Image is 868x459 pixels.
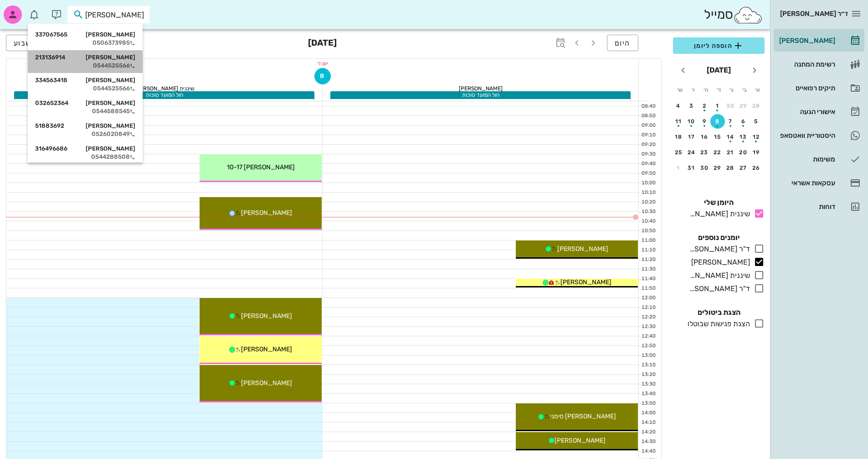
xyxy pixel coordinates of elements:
[697,130,712,144] button: 16
[639,275,657,283] div: 11:40
[639,428,657,436] div: 14:20
[749,161,764,175] button: 26
[684,99,699,113] button: 3
[723,134,738,140] div: 14
[241,312,292,320] span: [PERSON_NAME]
[639,103,657,110] div: 08:40
[697,114,712,129] button: 9
[697,134,712,140] div: 16
[35,54,135,61] div: [PERSON_NAME]
[639,208,657,216] div: 10:30
[146,92,183,98] span: חול המועד סוכות
[35,31,135,38] div: [PERSON_NAME]
[639,294,657,302] div: 12:00
[639,371,657,379] div: 13:20
[687,82,699,98] th: ו׳
[639,342,657,350] div: 12:50
[736,149,751,156] div: 20
[35,130,135,138] div: 0526020849
[671,145,686,160] button: 25
[777,203,835,210] div: דוחות
[684,134,699,140] div: 17
[736,103,751,109] div: 29
[749,103,764,109] div: 28
[777,61,835,68] div: רשימת המתנה
[774,30,864,52] a: [PERSON_NAME]
[723,103,738,109] div: 30
[671,161,686,175] button: 1
[639,112,657,120] div: 08:50
[723,145,738,160] button: 21
[746,62,763,78] button: חודש שעבר
[710,145,725,160] button: 22
[639,189,657,197] div: 10:10
[241,209,292,217] span: [PERSON_NAME]
[723,118,738,125] div: 7
[639,448,657,455] div: 14:40
[671,165,686,171] div: 1
[639,170,657,177] div: 09:50
[726,82,738,98] th: ג׳
[688,257,750,268] div: [PERSON_NAME]
[780,10,848,18] span: ד״ר [PERSON_NAME]
[684,318,750,329] div: הצגת פגישות שבוטלו
[673,37,765,54] button: הוספה ליומן
[639,160,657,168] div: 09:40
[723,161,738,175] button: 28
[227,163,295,171] span: [PERSON_NAME] 10-17
[684,149,699,156] div: 24
[671,149,686,156] div: 25
[684,161,699,175] button: 31
[462,92,499,98] span: חול המועד סוכות
[686,209,750,219] div: שיננית [PERSON_NAME]
[700,82,712,98] th: ה׳
[749,149,764,156] div: 19
[697,145,712,160] button: 23
[774,125,864,146] a: היסטוריית וואטסאפ
[639,256,657,264] div: 11:20
[639,400,657,407] div: 13:50
[777,132,835,139] div: היסטוריית וואטסאפ
[639,198,657,206] div: 10:20
[684,114,699,129] button: 10
[639,409,657,417] div: 14:00
[710,134,725,140] div: 15
[736,134,751,140] div: 13
[774,101,864,123] a: אישורי הגעה
[607,35,638,51] button: היום
[671,118,686,125] div: 11
[639,266,657,273] div: 11:30
[749,118,764,125] div: 5
[697,103,712,109] div: 2
[14,39,57,47] span: תצוגת שבוע
[639,141,657,149] div: 09:20
[639,285,657,292] div: 11:50
[749,99,764,113] button: 28
[710,149,725,156] div: 22
[723,165,738,171] div: 28
[710,118,725,125] div: 8
[723,149,738,156] div: 21
[774,196,864,218] a: דוחות
[639,227,657,235] div: 10:50
[739,82,750,98] th: ב׳
[733,6,763,24] img: SmileCloud logo
[6,86,322,91] div: שיננית [PERSON_NAME]
[35,54,65,61] span: 213136914
[639,352,657,360] div: 13:00
[723,130,738,144] button: 14
[710,99,725,113] button: 1
[555,437,606,444] span: [PERSON_NAME]
[639,419,657,427] div: 14:10
[673,197,765,208] h4: היומן שלי
[639,122,657,130] div: 09:00
[671,99,686,113] button: 4
[684,165,699,171] div: 31
[684,130,699,144] button: 17
[774,77,864,99] a: תיקים רפואיים
[777,179,835,187] div: עסקאות אשראי
[639,151,657,158] div: 09:30
[27,7,32,13] span: תג
[35,122,135,130] div: [PERSON_NAME]
[639,246,657,254] div: 11:10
